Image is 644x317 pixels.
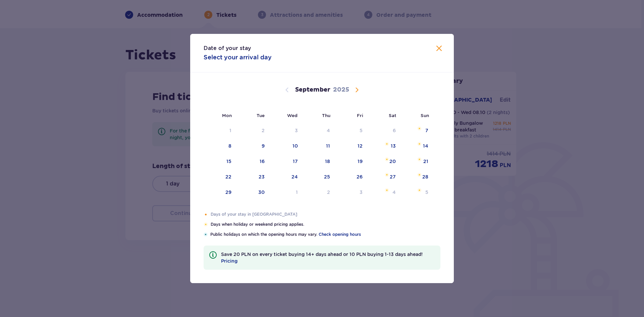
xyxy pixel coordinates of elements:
div: 3 [360,189,363,196]
div: 9 [262,143,265,149]
td: Choose Friday, September 19, 2025 as your check-in date. It’s available. [335,154,367,169]
small: Sat [389,113,396,118]
div: 4 [392,189,396,196]
div: 22 [225,173,231,180]
td: Choose Sunday, September 21, 2025 as your check-in date. It’s available. [400,154,433,169]
div: 25 [324,173,330,180]
td: Choose Thursday, September 25, 2025 as your check-in date. It’s available. [303,170,335,184]
td: Choose Saturday, September 13, 2025 as your check-in date. It’s available. [367,139,400,154]
div: 20 [389,158,396,165]
div: 19 [358,158,363,165]
div: 23 [259,173,265,180]
div: 30 [258,189,265,196]
td: Choose Sunday, September 28, 2025 as your check-in date. It’s available. [400,170,433,184]
td: Choose Saturday, September 27, 2025 as your check-in date. It’s available. [367,170,400,184]
td: Not available. Saturday, September 6, 2025 [367,123,400,138]
p: Days of your stay in [GEOGRAPHIC_DATA] [211,211,440,217]
div: 8 [228,143,231,149]
td: Choose Wednesday, September 17, 2025 as your check-in date. It’s available. [269,154,303,169]
td: Choose Saturday, October 4, 2025 as your check-in date. It’s available. [367,185,400,200]
div: 18 [325,158,330,165]
p: Public holidays on which the opening hours may vary. [210,231,440,237]
td: Not available. Thursday, September 4, 2025 [303,123,335,138]
td: Choose Monday, September 22, 2025 as your check-in date. It’s available. [204,170,236,184]
div: 13 [391,143,396,149]
p: Days when holiday or weekend pricing applies. [211,221,440,227]
td: Choose Wednesday, September 24, 2025 as your check-in date. It’s available. [269,170,303,184]
td: Choose Monday, September 29, 2025 as your check-in date. It’s available. [204,185,236,200]
small: Thu [322,113,330,118]
td: Choose Wednesday, September 10, 2025 as your check-in date. It’s available. [269,139,303,154]
td: Choose Thursday, September 11, 2025 as your check-in date. It’s available. [303,139,335,154]
div: 2 [262,127,265,134]
div: 3 [295,127,298,134]
small: Tue [257,113,265,118]
p: 2025 [333,86,349,94]
td: Not available. Friday, September 5, 2025 [335,123,367,138]
td: Choose Saturday, September 20, 2025 as your check-in date. It’s available. [367,154,400,169]
div: 10 [292,143,298,149]
div: 1 [229,127,231,134]
td: Choose Monday, September 15, 2025 as your check-in date. It’s available. [204,154,236,169]
div: 12 [358,143,363,149]
div: 27 [390,173,396,180]
td: Choose Sunday, September 7, 2025 as your check-in date. It’s available. [400,123,433,138]
div: 24 [291,173,298,180]
td: Choose Wednesday, October 1, 2025 as your check-in date. It’s available. [269,185,303,200]
a: Check opening hours [319,231,361,237]
div: 17 [293,158,298,165]
div: 5 [360,127,363,134]
td: Choose Friday, September 12, 2025 as your check-in date. It’s available. [335,139,367,154]
small: Mon [222,113,232,118]
div: 15 [226,158,231,165]
div: 26 [357,173,363,180]
div: 6 [393,127,396,134]
td: Choose Thursday, September 18, 2025 as your check-in date. It’s available. [303,154,335,169]
td: Choose Friday, October 3, 2025 as your check-in date. It’s available. [335,185,367,200]
small: Fri [357,113,363,118]
div: 1 [296,189,298,196]
p: September [295,86,330,94]
td: Choose Sunday, September 14, 2025 as your check-in date. It’s available. [400,139,433,154]
td: Choose Monday, September 8, 2025 as your check-in date. It’s available. [204,139,236,154]
td: Choose Tuesday, September 16, 2025 as your check-in date. It’s available. [236,154,269,169]
td: Not available. Monday, September 1, 2025 [204,123,236,138]
div: 29 [225,189,231,196]
div: 11 [326,143,330,149]
div: 4 [327,127,330,134]
div: Calendar [190,72,454,211]
div: 16 [260,158,265,165]
td: Choose Tuesday, September 23, 2025 as your check-in date. It’s available. [236,170,269,184]
small: Wed [287,113,298,118]
td: Choose Friday, September 26, 2025 as your check-in date. It’s available. [335,170,367,184]
td: Not available. Wednesday, September 3, 2025 [269,123,303,138]
div: 2 [327,189,330,196]
td: Not available. Tuesday, September 2, 2025 [236,123,269,138]
td: Choose Tuesday, September 9, 2025 as your check-in date. It’s available. [236,139,269,154]
td: Choose Sunday, October 5, 2025 as your check-in date. It’s available. [400,185,433,200]
td: Choose Thursday, October 2, 2025 as your check-in date. It’s available. [303,185,335,200]
td: Choose Tuesday, September 30, 2025 as your check-in date. It’s available. [236,185,269,200]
